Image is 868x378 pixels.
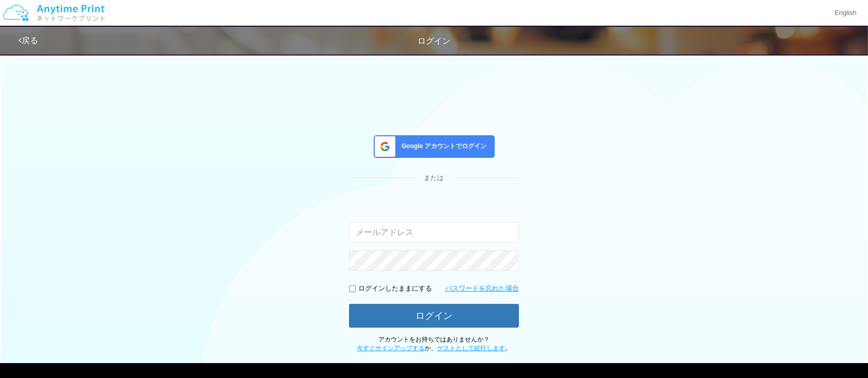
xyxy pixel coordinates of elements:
[357,345,425,352] a: 今すぐサインアップする
[349,304,519,328] button: ログイン
[349,222,519,243] input: メールアドレス
[357,345,511,352] span: か、 。
[418,37,450,45] span: ログイン
[349,335,519,353] p: アカウントをお持ちではありませんか？
[445,284,519,294] a: パスワードを忘れた場合
[349,173,519,183] div: または
[437,345,505,352] a: ゲストとして続行します
[397,142,487,151] span: Google アカウントでログイン
[19,36,38,45] a: 戻る
[358,284,432,294] p: ログインしたままにする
